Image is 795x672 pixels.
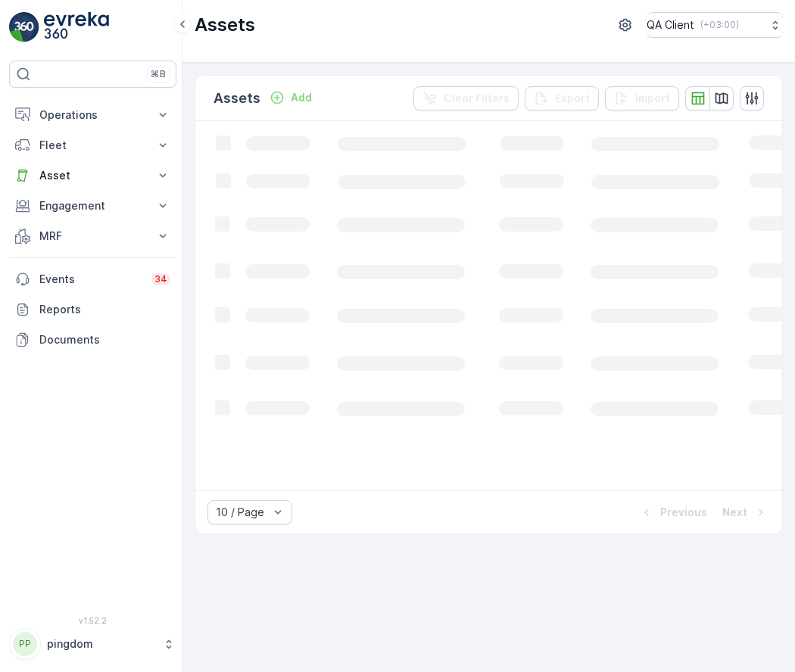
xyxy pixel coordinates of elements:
[9,628,176,660] button: PPpingdom
[151,68,166,80] p: ⌘B
[291,90,312,105] p: Add
[9,130,176,160] button: Fleet
[154,273,167,285] p: 34
[39,168,146,183] p: Asset
[263,89,318,107] button: Add
[9,294,176,325] a: Reports
[39,332,170,347] p: Documents
[722,505,747,520] p: Next
[9,191,176,221] button: Engagement
[47,636,155,652] p: pingdom
[647,12,783,38] button: QA Client(+03:00)
[700,19,739,31] p: ( +03:00 )
[647,17,694,33] p: QA Client
[195,13,255,37] p: Assets
[9,264,176,294] a: Events34
[555,91,590,106] p: Export
[39,302,170,317] p: Reports
[39,198,146,213] p: Engagement
[13,632,37,656] div: PP
[39,107,146,123] p: Operations
[39,229,146,244] p: MRF
[605,86,679,110] button: Import
[660,505,707,520] p: Previous
[9,221,176,251] button: MRF
[9,160,176,191] button: Asset
[444,91,510,106] p: Clear Filters
[9,100,176,130] button: Operations
[9,616,176,625] span: v 1.52.2
[413,86,519,110] button: Clear Filters
[638,503,709,521] button: Previous
[214,88,260,109] p: Assets
[525,86,599,110] button: Export
[9,325,176,355] a: Documents
[39,272,142,287] p: Events
[9,12,39,42] img: logo
[39,138,146,153] p: Fleet
[721,503,770,521] button: Next
[635,91,670,106] p: Import
[44,12,109,42] img: logo_light-DOdMpM7g.png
